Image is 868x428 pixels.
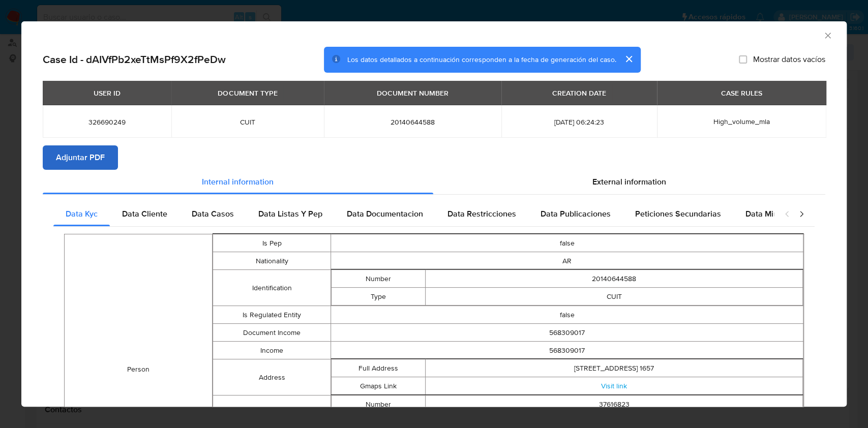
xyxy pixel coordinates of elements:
button: Cerrar ventana [823,30,832,40]
span: Adjuntar PDF [56,146,105,169]
span: Data Listas Y Pep [258,208,322,220]
a: Visit link [601,381,627,391]
td: Number [332,395,426,413]
td: 568309017 [331,342,803,359]
td: Income [213,342,331,359]
td: [STREET_ADDRESS] 1657 [426,359,803,377]
td: 37616823 [426,395,803,413]
button: cerrar [616,47,641,71]
div: CASE RULES [715,84,768,102]
h2: Case Id - dAIVfPb2xeTtMsPf9X2fPeDw [43,53,226,66]
td: AR [331,252,803,270]
td: Is Pep [213,234,331,252]
span: Peticiones Secundarias [635,208,721,220]
td: Type [332,288,426,305]
td: 568309017 [331,324,803,342]
div: DOCUMENT NUMBER [371,84,455,102]
td: Number [332,270,426,288]
div: Detailed internal info [53,202,774,226]
td: false [331,234,803,252]
td: false [331,306,803,324]
td: 20140644588 [426,270,803,288]
span: Mostrar datos vacíos [753,54,825,65]
span: Data Cliente [122,208,167,220]
span: External information [592,176,666,188]
td: Full Address [332,359,426,377]
span: 326690249 [55,117,159,127]
td: CUIT [426,288,803,305]
div: CREATION DATE [546,84,612,102]
div: Detailed info [43,170,825,194]
div: closure-recommendation-modal [21,21,847,407]
span: Data Casos [192,208,234,220]
td: Gmaps Link [332,377,426,395]
td: Address [213,359,331,395]
span: High_volume_mla [713,116,770,127]
span: Data Minoridad [745,208,801,220]
td: Document Income [213,324,331,342]
span: Internal information [202,176,274,188]
span: Data Kyc [66,208,98,220]
td: Nationality [213,252,331,270]
span: 20140644588 [336,117,490,127]
span: Los datos detallados a continuación corresponden a la fecha de generación del caso. [347,54,616,65]
div: USER ID [87,84,127,102]
td: Identification [213,270,331,306]
input: Mostrar datos vacíos [739,55,747,64]
span: Data Documentacion [347,208,423,220]
td: Is Regulated Entity [213,306,331,324]
span: CUIT [184,117,311,127]
button: Adjuntar PDF [43,145,118,170]
div: DOCUMENT TYPE [212,84,283,102]
span: [DATE] 06:24:23 [514,117,645,127]
span: Data Publicaciones [541,208,611,220]
span: Data Restricciones [447,208,516,220]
